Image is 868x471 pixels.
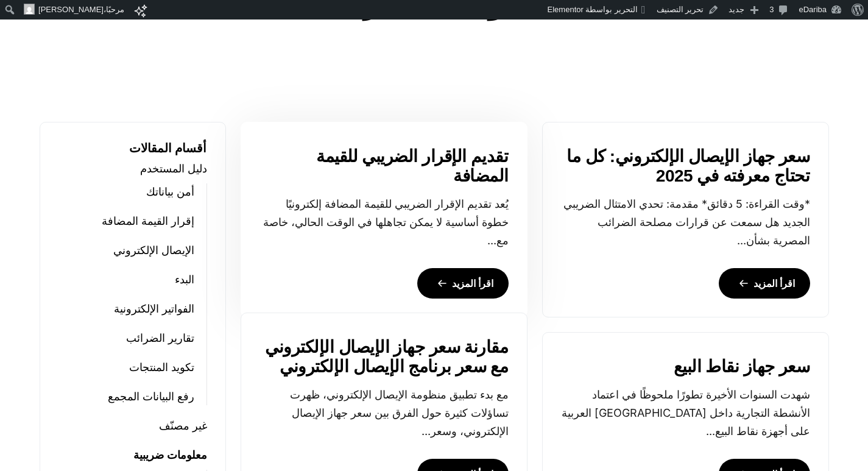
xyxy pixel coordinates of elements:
a: اقرأ المزيد [719,268,810,299]
a: معلومات ضريبية [133,447,207,464]
a: سعر جهاز نقاط البيع [674,357,810,377]
a: البدء [175,271,194,288]
a: اقرأ المزيد [417,268,509,299]
a: غير مصنّف [159,417,207,434]
p: يُعد تقديم الإقرار الضريبي للقيمة المضافة إلكترونيًا خطوة أساسية لا يمكن تجاهلها في الوقت الحالي،... [259,195,509,250]
a: دليل المستخدم [140,160,207,177]
strong: أقسام المقالات [129,141,207,155]
a: تقديم الإقرار الضريبي للقيمة المضافة [259,147,509,186]
a: أمن بياناتك [146,183,194,200]
p: *وقت القراءة: 5 دقائق* مقدمة: تحدي الامتثال الضريبي الجديد هل سمعت عن قرارات مصلحة الضرائب المصري... [561,195,810,250]
a: إقرار القيمة المضافة [102,213,194,230]
a: الإيصال الإلكتروني [113,242,194,259]
a: تكويد المنتجات [129,359,194,376]
p: مع بدء تطبيق منظومة الإيصال الإلكتروني، ظهرت تساؤلات كثيرة حول الفرق بين سعر جهاز الإيصال الإلكتر... [259,386,509,441]
a: مقارنة سعر جهاز الإيصال الإلكتروني مع سعر برنامج الإيصال الإلكتروني [259,338,509,377]
p: شهدت السنوات الأخيرة تطورًا ملحوظًا في اعتماد الأنشطة التجارية داخل [GEOGRAPHIC_DATA] العربية على... [561,386,810,441]
a: سعر جهاز الإيصال الإلكتروني: كل ما تحتاج معرفته في 2025 [561,147,810,186]
a: تقارير الضرائب [126,330,194,347]
a: الفواتير الإلكترونية [114,300,194,317]
a: رفع البيانات المجمع [108,388,194,405]
span: التحرير بواسطة Elementor [548,5,638,14]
